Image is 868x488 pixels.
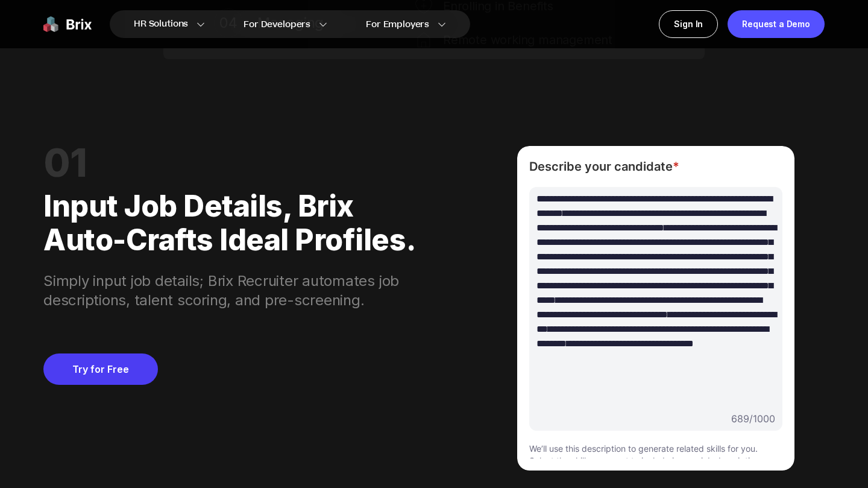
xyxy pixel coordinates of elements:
[43,146,426,180] div: 01
[43,257,426,310] div: Simply input job details; Brix Recruiter automates job descriptions, talent scoring, and pre-scre...
[366,18,429,31] span: For Employers
[731,411,775,426] span: 689 / 1000
[728,10,825,38] a: Request a Demo
[43,353,158,385] a: Try for Free
[244,18,310,31] span: For Developers
[134,14,188,34] span: HR Solutions
[659,10,718,38] a: Sign In
[529,158,782,175] span: Describe your candidate
[43,180,426,257] div: Input job details, Brix auto-crafts ideal profiles.
[443,30,654,49] div: Remote working management
[529,443,782,467] p: We’ll use this description to generate related skills for you. Select the skills you want to incl...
